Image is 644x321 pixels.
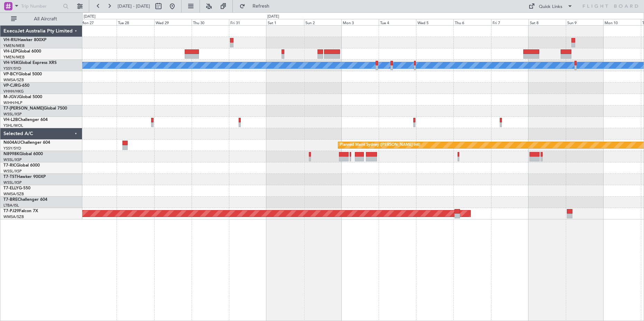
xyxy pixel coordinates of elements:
[3,209,19,213] span: T7-PJ29
[3,175,17,179] span: T7-TST
[3,146,21,151] a: YSSY/SYD
[266,19,304,25] div: Sat 1
[154,19,192,25] div: Wed 29
[341,19,379,25] div: Mon 3
[3,72,42,76] a: VP-BCYGlobal 5000
[3,38,46,42] a: VH-RIUHawker 800XP
[3,191,24,197] a: WMSA/SZB
[3,163,40,168] a: T7-RICGlobal 6000
[3,95,19,99] span: M-JGVJ
[3,84,29,88] a: VP-CJRG-650
[3,66,21,71] a: YSSY/SYD
[3,186,19,190] span: T7-ELLY
[21,1,61,11] input: Trip Number
[3,180,22,185] a: WSSL/XSP
[3,214,24,219] a: WMSA/SZB
[3,186,30,190] a: T7-ELLYG-550
[3,141,20,145] span: N604AU
[3,209,38,213] a: T7-PJ29Falcon 7X
[247,4,276,9] span: Refresh
[3,106,44,111] span: T7-[PERSON_NAME]
[528,19,566,25] div: Sat 8
[79,19,117,25] div: Mon 27
[491,19,528,25] div: Fri 7
[3,72,18,76] span: VP-BCY
[340,140,420,150] div: Planned Maint Sydney ([PERSON_NAME] Intl)
[3,106,67,111] a: T7-[PERSON_NAME]Global 7500
[3,118,48,122] a: VH-L2BChallenger 604
[118,3,150,9] span: [DATE] - [DATE]
[603,19,641,25] div: Mon 10
[3,198,18,202] span: T7-BRE
[3,89,24,94] a: VHHH/HKG
[3,141,50,145] a: N604AUChallenger 604
[3,198,47,202] a: T7-BREChallenger 604
[3,169,22,174] a: WSSL/XSP
[3,55,25,60] a: YMEN/MEB
[3,84,18,88] span: VP-CJR
[379,19,416,25] div: Tue 4
[84,14,95,20] div: [DATE]
[3,152,43,156] a: N8998KGlobal 6000
[117,19,154,25] div: Tue 28
[3,77,24,83] a: WMSA/SZB
[3,38,18,42] span: VH-RIU
[453,19,491,25] div: Thu 6
[229,19,266,25] div: Fri 31
[539,3,562,10] div: Quick Links
[3,100,22,105] a: WIHH/HLP
[236,1,278,12] button: Refresh
[3,61,19,65] span: VH-VSK
[3,61,57,65] a: VH-VSKGlobal Express XRS
[3,203,19,208] a: LTBA/ISL
[3,123,23,128] a: YSHL/WOL
[192,19,229,25] div: Thu 30
[267,14,279,20] div: [DATE]
[3,152,19,156] span: N8998K
[3,43,25,48] a: YMEN/MEB
[3,163,16,168] span: T7-RIC
[18,17,73,21] span: All Aircraft
[566,19,603,25] div: Sun 9
[3,95,42,99] a: M-JGVJGlobal 5000
[3,49,41,54] a: VH-LEPGlobal 6000
[8,13,75,25] button: All Aircraft
[3,112,22,117] a: WSSL/XSP
[525,1,576,12] button: Quick Links
[3,118,18,122] span: VH-L2B
[416,19,453,25] div: Wed 5
[3,157,22,162] a: WSSL/XSP
[304,19,341,25] div: Sun 2
[3,175,46,179] a: T7-TSTHawker 900XP
[3,49,18,54] span: VH-LEP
